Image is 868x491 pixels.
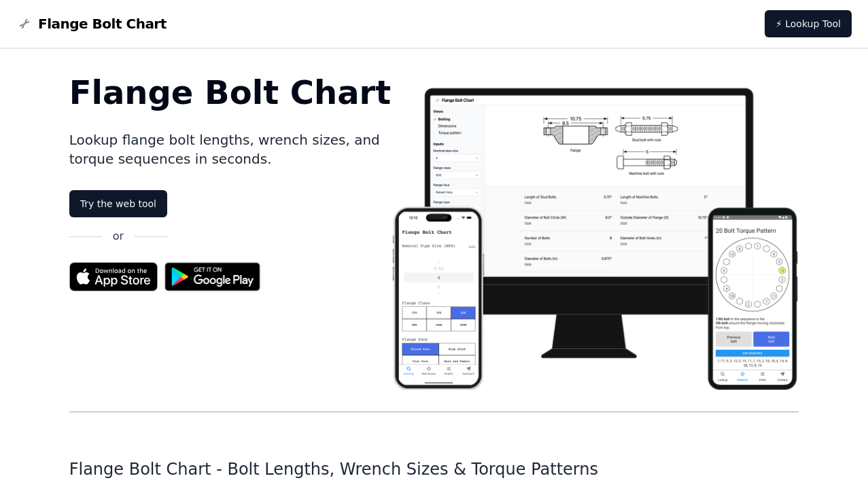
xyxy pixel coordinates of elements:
p: or [113,228,124,244]
h1: Flange Bolt Chart [69,76,392,109]
img: Flange Bolt Chart Logo [16,16,33,32]
a: Flange Bolt Chart LogoFlange Bolt Chart [16,14,167,33]
p: Lookup flange bolt lengths, wrench sizes, and torque sequences in seconds. [69,130,392,168]
img: Get it on Google Play [158,255,268,298]
h1: Flange Bolt Chart - Bolt Lengths, Wrench Sizes & Torque Patterns [69,458,799,480]
a: Try the web tool [69,190,167,217]
img: App Store badge for the Flange Bolt Chart app [69,262,158,291]
img: Flange bolt chart app screenshot [391,76,799,390]
a: ⚡ Lookup Tool [765,10,852,37]
span: Flange Bolt Chart [38,14,167,33]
